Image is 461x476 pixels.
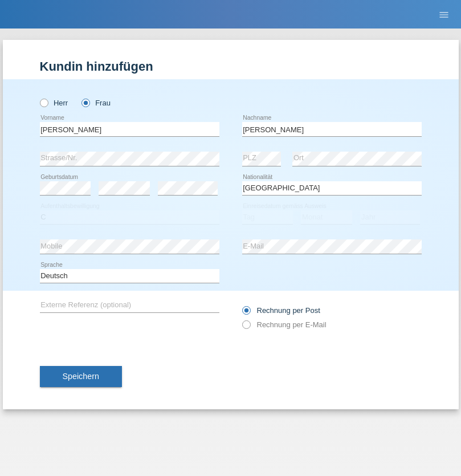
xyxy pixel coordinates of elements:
input: Rechnung per Post [242,306,250,320]
i: menu [438,9,450,21]
button: Speichern [40,366,122,388]
span: Speichern [63,372,99,381]
input: Frau [81,99,89,106]
input: Rechnung per E-Mail [242,320,250,335]
label: Frau [81,99,111,107]
label: Rechnung per Post [242,306,320,315]
h1: Kundin hinzufügen [40,59,422,74]
input: Herr [40,99,47,106]
label: Herr [40,99,68,107]
a: menu [433,11,455,18]
label: Rechnung per E-Mail [242,320,327,329]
